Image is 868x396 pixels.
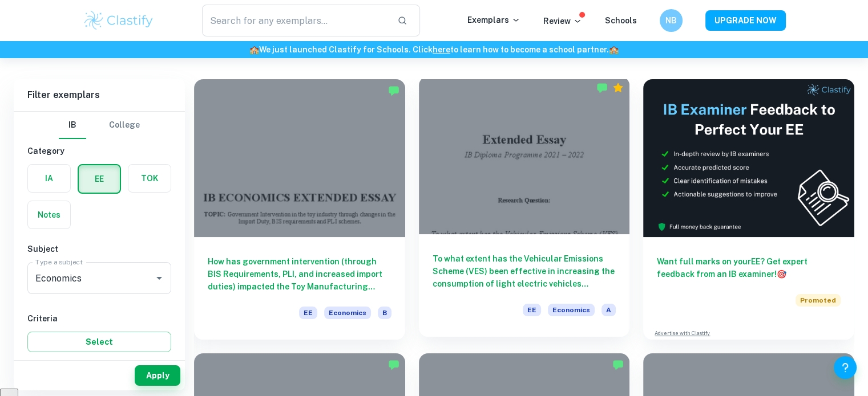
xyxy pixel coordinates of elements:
p: Exemplars [467,14,520,26]
span: 🏫 [609,45,619,54]
input: Search for any exemplars... [202,5,389,36]
h6: NB [664,14,677,27]
p: Review [543,15,582,27]
img: Marked [388,359,399,370]
button: Help and Feedback [834,356,857,379]
a: Schools [605,16,637,25]
img: Marked [612,359,624,370]
span: 🏫 [249,45,259,54]
button: NB [660,9,683,32]
button: UPGRADE NOW [705,10,786,31]
a: here [433,45,450,54]
img: Clastify logo [83,9,155,32]
button: Select [27,332,171,352]
a: Advertise with Clastify [655,329,710,337]
button: Apply [135,365,180,386]
h6: We just launched Clastify for Schools. Click to learn how to become a school partner. [2,43,866,56]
